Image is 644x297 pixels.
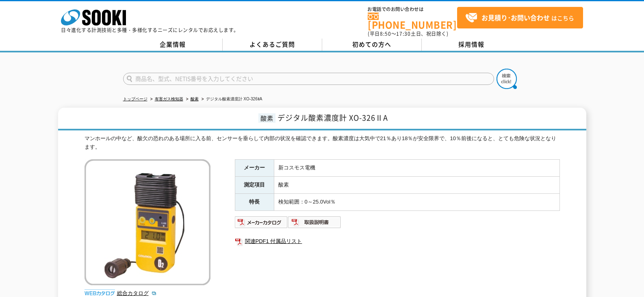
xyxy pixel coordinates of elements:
img: デジタル酸素濃度計 XO-326ⅡA [85,159,210,285]
a: 酸素 [191,97,199,101]
span: デジタル酸素濃度計 XO-326ⅡA [278,112,388,123]
td: 新コスモス電機 [274,160,559,177]
div: マンホールの中など、酸欠の恐れのある場所に入る前、センサーを垂らして内部の状況を確認できます。酸素濃度は大気中で21％あり18％が安全限界で、10％前後になると、とても危険な状況となります。 [85,134,560,152]
a: 総合カタログ [117,290,157,296]
a: 取扱説明書 [288,221,341,227]
a: メーカーカタログ [235,221,288,227]
strong: お見積り･お問い合わせ [481,13,550,22]
td: 検知範囲：0～25.0Vol％ [274,194,559,211]
span: 17:30 [396,30,411,37]
a: 企業情報 [123,39,223,51]
a: 関連PDF1 付属品リスト [235,236,560,247]
span: 8:50 [380,30,391,37]
p: 日々進化する計測技術と多種・多様化するニーズにレンタルでお応えします。 [61,28,239,33]
a: 有害ガス検知器 [155,97,183,101]
span: お電話でのお問い合わせは [368,7,457,12]
th: メーカー [235,160,274,177]
a: よくあるご質問 [223,39,322,51]
span: 酸素 [258,113,275,123]
th: 特長 [235,194,274,211]
li: デジタル酸素濃度計 XO-326ⅡA [200,95,262,104]
a: お見積り･お問い合わせはこちら [457,7,583,28]
a: 採用情報 [422,39,521,51]
span: 初めての方へ [352,40,391,49]
a: [PHONE_NUMBER] [368,13,457,29]
th: 測定項目 [235,177,274,194]
span: (平日 ～ 土日、祝日除く) [368,30,448,37]
span: はこちら [465,12,574,24]
input: 商品名、型式、NETIS番号を入力してください [123,73,494,85]
a: トップページ [123,97,147,101]
td: 酸素 [274,177,559,194]
img: メーカーカタログ [235,216,288,229]
a: 初めての方へ [322,39,422,51]
img: 取扱説明書 [288,216,341,229]
img: btn_search.png [497,69,517,89]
